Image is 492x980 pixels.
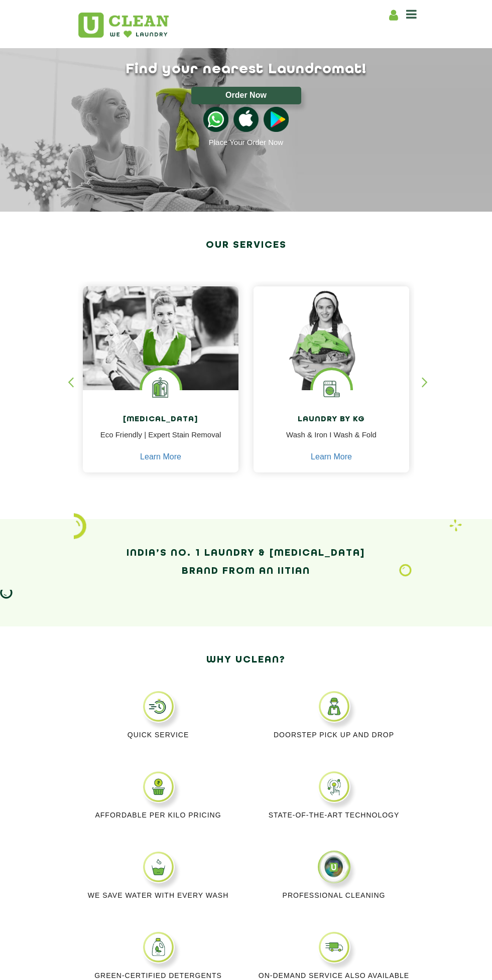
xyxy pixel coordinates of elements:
button: Order Now [191,87,301,104]
p: On-demand service also available [254,971,414,980]
h2: Why Uclean? [78,651,414,669]
img: DOORSTEP_PICK_UP_AND_DROP_11zon.webp [318,690,350,723]
a: Learn More [311,452,352,461]
p: We Save Water with every wash [78,891,238,900]
p: Wash & Iron I Wash & Fold [261,429,402,452]
img: WE_SAVE_WATER-WITH_EVERY_WASH_CYCLE_11zon.webp [142,851,175,883]
p: Doorstep Pick up and Drop [254,730,414,739]
img: STATE_OF_THE_ART_TECHNOLOGY_11zon.webp [318,770,350,803]
h2: Our Services [78,236,414,254]
a: Place Your Order Now [209,138,283,146]
p: Green-Certified Detergents [78,971,238,980]
p: Affordable per kilo pricing [78,810,238,820]
p: Professional cleaning [254,891,414,900]
img: a girl with laundry basket [254,286,409,390]
img: Laundry wash and iron [449,519,462,532]
img: whatsappicon.png [203,107,228,132]
h4: Laundry by Kg [261,415,402,424]
h4: [MEDICAL_DATA] [90,415,231,424]
img: QUICK_SERVICE_11zon.webp [142,690,175,723]
img: apple-icon.png [233,107,259,132]
img: laundry washing machine [313,370,350,408]
img: Laundry Services near me [142,370,180,408]
img: Laundry [399,564,412,577]
h2: India’s No. 1 Laundry & [MEDICAL_DATA] Brand from an IITian [78,544,414,580]
img: Drycleaners near me [83,286,238,412]
img: ONDEMAND_EXPRESS_SERVICE_AVAILABLE_.webp [318,931,350,963]
img: playstoreicon.png [264,107,289,132]
img: affordable_per_kilo_pricing_11zon.webp [142,770,175,803]
p: Quick Service [78,730,238,739]
p: Eco Friendly | Expert Stain Removal [90,429,231,452]
img: icon_2.png [74,513,86,539]
h1: Find your nearest Laundromat! [70,61,422,78]
img: center_logo.png [318,851,350,883]
img: UClean Laundry and Dry Cleaning [78,13,169,38]
img: GREEN_CERTIFIED_DETERGENTS_11zon.webp [142,931,175,963]
p: State-of-the-art Technology [254,810,414,820]
a: Learn More [140,452,181,461]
